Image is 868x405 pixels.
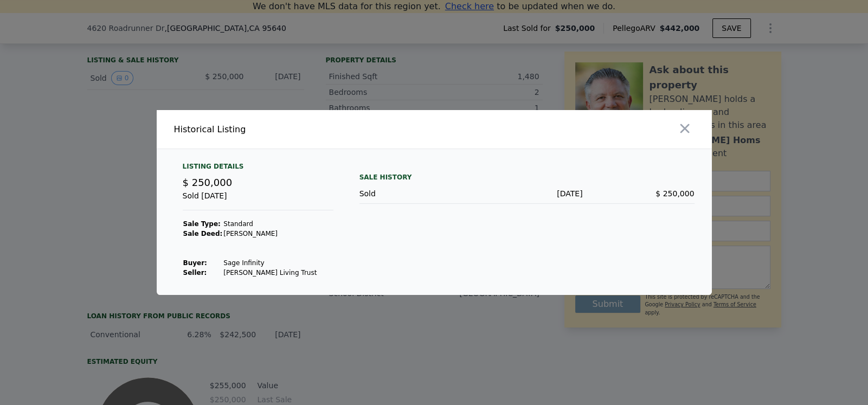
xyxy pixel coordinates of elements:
[183,259,207,267] strong: Buyer :
[183,269,207,277] strong: Seller :
[223,219,317,229] td: Standard
[183,190,333,210] div: Sold [DATE]
[183,162,333,175] div: Listing Details
[183,177,233,188] span: $ 250,000
[359,171,695,184] div: Sale History
[471,188,583,199] div: [DATE]
[183,230,223,237] strong: Sale Deed:
[223,268,317,278] td: [PERSON_NAME] Living Trust
[223,258,317,268] td: Sage Infinity
[655,189,694,198] span: $ 250,000
[174,123,430,136] div: Historical Listing
[359,188,471,199] div: Sold
[183,220,221,228] strong: Sale Type:
[223,229,317,239] td: [PERSON_NAME]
